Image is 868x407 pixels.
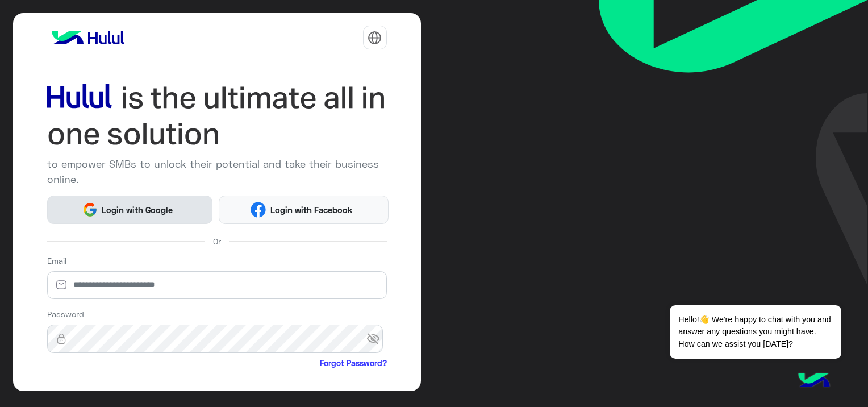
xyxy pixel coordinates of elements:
[47,196,213,224] button: Login with Google
[794,362,834,401] img: hulul-logo.png
[47,308,84,320] label: Password
[251,202,266,217] img: Facebook
[82,202,98,217] img: Google
[366,329,387,349] span: visibility_off
[98,204,177,217] span: Login with Google
[47,279,76,290] img: email
[47,26,129,49] img: logo
[320,357,387,369] a: Forgot Password?
[47,255,66,267] label: Email
[213,235,221,247] span: Or
[47,156,387,187] p: to empower SMBs to unlock their potential and take their business online.
[670,305,841,359] span: Hello!👋 We're happy to chat with you and answer any questions you might have. How can we assist y...
[219,196,389,224] button: Login with Facebook
[368,31,382,45] img: tab
[47,80,387,152] img: hululLoginTitle_EN.svg
[47,333,76,344] img: lock
[266,204,357,217] span: Login with Facebook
